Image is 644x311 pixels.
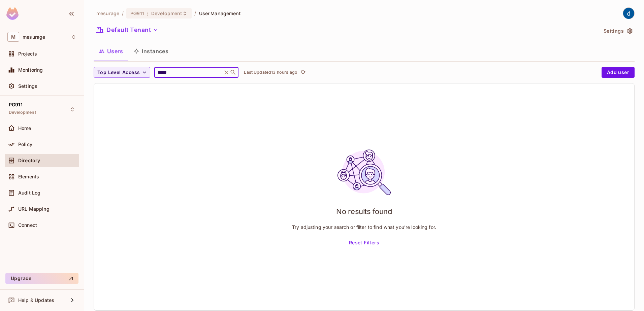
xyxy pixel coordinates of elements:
[18,126,31,131] span: Home
[18,222,37,228] span: Connect
[18,51,37,57] span: Projects
[147,11,149,16] span: :
[97,68,140,77] span: Top Level Access
[601,26,635,36] button: Settings
[9,102,23,107] span: PG911
[18,190,40,196] span: Audit Log
[94,67,150,78] button: Top Level Access
[623,8,634,19] img: dev 911gcl
[128,43,174,60] button: Instances
[194,10,196,16] li: /
[18,174,39,179] span: Elements
[244,70,297,75] p: Last Updated 13 hours ago
[297,68,307,76] span: Click to refresh data
[94,25,161,35] button: Default Tenant
[299,68,307,76] button: refresh
[94,43,128,60] button: Users
[6,7,19,20] img: SReyMgAAAABJRU5ErkJggg==
[122,10,124,16] li: /
[346,238,382,248] button: Reset Filters
[18,206,50,212] span: URL Mapping
[300,69,306,76] span: refresh
[18,67,43,73] span: Monitoring
[151,10,182,16] span: Development
[5,273,78,284] button: Upgrade
[18,158,40,163] span: Directory
[23,34,45,40] span: Workspace: mesurage
[336,206,392,216] h1: No results found
[292,224,436,230] p: Try adjusting your search or filter to find what you’re looking for.
[18,298,54,303] span: Help & Updates
[130,10,144,16] span: PG911
[199,10,241,16] span: User Management
[96,10,119,16] span: the active workspace
[602,67,635,78] button: Add user
[18,142,32,147] span: Policy
[9,110,36,115] span: Development
[7,32,19,42] span: M
[18,83,37,89] span: Settings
